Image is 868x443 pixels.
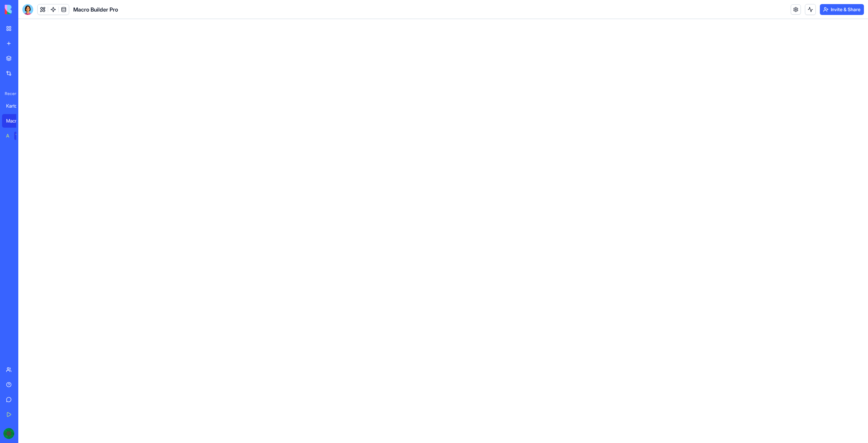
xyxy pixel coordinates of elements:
div: AI Logo Generator [6,132,9,139]
a: Macro Builder Pro [2,114,29,128]
div: Macro Builder Pro [6,117,25,124]
span: Macro Builder Pro [73,5,118,14]
span: Recent [2,91,16,96]
a: Kartonowy Napełniacz Online [2,99,29,113]
a: AI Logo GeneratorTRY [2,129,29,143]
button: Invite & Share [820,4,864,15]
div: Kartonowy Napełniacz Online [6,103,25,109]
img: ACg8ocJQ5up4wqMJqZ_nPRWPTAAEc010BaX2ZjGpQAofa5sbX9aDVOpU=s96-c [3,428,14,439]
div: TRY [14,132,25,140]
img: logo [5,5,47,14]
